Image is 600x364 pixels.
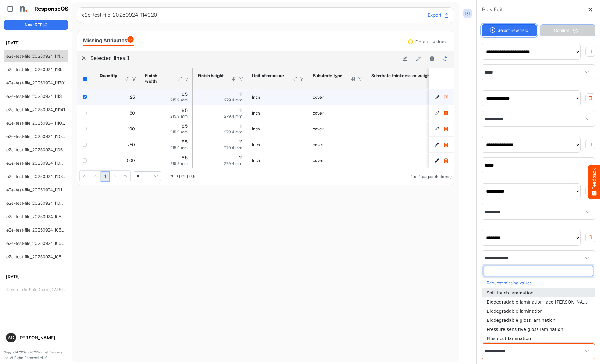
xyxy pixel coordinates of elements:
div: [PERSON_NAME] [18,335,66,340]
a: e2e-test-file_20250924_111359 [6,94,67,99]
td: 100 is template cell Column Header httpsnorthellcomontologiesmapping-rulesorderhasquantity [95,121,140,137]
a: e2e-test-file_20250924_105318 [6,241,68,246]
td: 11 is template cell Column Header httpsnorthellcomontologiesmapping-rulesmeasurementhasfinishsize... [193,137,247,153]
span: Inch [252,142,260,147]
h6: [DATE] [4,273,68,280]
td: 80 is template cell Column Header httpsnorthellcomontologiesmapping-rulesmaterialhasmaterialthick... [366,137,457,153]
a: e2e-test-file_20250924_110146 [6,187,67,192]
span: 279.4 mm [224,161,242,166]
td: cover is template cell Column Header httpsnorthellcomontologiesmapping-rulesmaterialhassubstratem... [308,153,366,168]
td: checkbox [77,153,95,168]
td: 25 is template cell Column Header httpsnorthellcomontologiesmapping-rulesorderhasquantity [95,89,140,105]
h1: ResponseOS [34,6,69,12]
td: 6b80c94c-5a25-4aa2-8208-b99e1823f1c5 is template cell Column Header [429,105,455,121]
span: 215.9 mm [170,114,188,118]
div: Substrate type [313,73,343,78]
a: e2e-test-file_20250924_110305 [6,174,68,179]
span: 279.4 mm [224,145,242,150]
div: Filter Icon [299,76,305,81]
div: Go to last page [120,171,130,182]
a: e2e-test-file_20250924_110422 [6,160,68,166]
button: New RFP [4,20,68,30]
td: Inch is template cell Column Header httpsnorthellcomontologiesmapping-rulesmeasurementhasunitofme... [247,105,308,121]
div: Substrate thickness or weight [371,73,433,78]
span: 100 [128,126,135,131]
td: 250 is template cell Column Header httpsnorthellcomontologiesmapping-rulesorderhasquantity [95,137,140,153]
span: Items per page [167,173,196,178]
span: 11 [239,139,242,144]
div: Missing Attributes [83,36,134,45]
span: 8.5 [182,155,188,160]
button: Confirm [540,24,595,36]
td: cover is template cell Column Header httpsnorthellcomontologiesmapping-rulesmaterialhassubstratem... [308,89,366,105]
button: Edit [434,126,440,132]
th: Header checkbox [77,68,95,89]
div: Filter Icon [131,76,137,81]
span: 250 [127,142,135,147]
a: e2e-test-file_20250924_110803 [6,134,68,139]
span: 11 [239,123,242,129]
span: 5 [127,36,134,43]
div: Go to next page [110,171,120,182]
a: e2e-test-file_20250924_113916 [6,67,67,72]
td: 4bf36bc1-e5f9-4434-9a8c-fa1ff6b1ac3a is template cell Column Header [429,153,455,168]
div: Filter Icon [184,76,189,81]
span: 215.9 mm [170,145,188,150]
span: 8.5 [182,108,188,113]
td: checkbox [77,137,95,153]
td: 80 is template cell Column Header httpsnorthellcomontologiesmapping-rulesmaterialhasmaterialthick... [366,121,457,137]
span: Inch [252,126,260,131]
td: 8.5 is template cell Column Header httpsnorthellcomontologiesmapping-rulesmeasurementhasfinishsiz... [140,121,193,137]
button: Delete [443,142,449,148]
h6: Bulk Edit [482,5,503,14]
button: Delete [443,94,449,100]
td: checkbox [77,89,95,105]
td: 50 is template cell Column Header httpsnorthellcomontologiesmapping-rulesorderhasquantity [95,105,140,121]
div: dropdownlist [482,264,595,343]
a: e2e-test-file_20250924_111701 [6,80,66,85]
td: 500 is template cell Column Header httpsnorthellcomontologiesmapping-rulesorderhasquantity [95,153,140,168]
span: 8.5 [182,139,188,144]
span: 279.4 mm [224,129,242,134]
span: 1 of 1 pages [411,174,433,179]
a: e2e-test-file_20250924_110646 [6,147,68,152]
a: Page 1 of 1 Pages [101,171,110,182]
td: 1c5436f4-7c71-4a61-85e9-b672aebc8083 is template cell Column Header [429,89,455,105]
span: 279.4 mm [224,114,242,118]
span: (5 items) [435,174,452,179]
div: Unit of measure [252,73,284,78]
h6: [DATE] [4,39,68,46]
button: Delete [443,157,449,163]
div: Filter Icon [358,76,363,81]
span: AD [8,335,14,340]
td: 80 is template cell Column Header httpsnorthellcomontologiesmapping-rulesmaterialhasmaterialthick... [366,89,457,105]
button: Edit [434,94,440,100]
span: Soft touch lamination [487,290,534,295]
td: e352630d-55d1-4c96-9b61-61c97689f361 is template cell Column Header [429,121,455,137]
span: 279.4 mm [224,98,242,102]
td: 11 is template cell Column Header httpsnorthellcomontologiesmapping-rulesmeasurementhasfinishsize... [193,105,247,121]
button: Export [428,11,449,19]
span: Biodegradable lamination face [PERSON_NAME] [487,300,591,304]
span: Pagerdropdown [134,171,161,181]
button: Request missing values [485,279,591,287]
span: 215.9 mm [170,129,188,134]
span: 8.5 [182,123,188,129]
img: Northell [17,3,29,15]
a: e2e-test-file_20250924_111033 [6,120,67,125]
span: cover [313,94,324,100]
h6: e2e-test-file_20250924_114020 [82,12,423,18]
span: cover [313,158,324,163]
span: 50 [130,110,135,115]
td: 8.5 is template cell Column Header httpsnorthellcomontologiesmapping-rulesmeasurementhasfinishsiz... [140,105,193,121]
a: e2e-test-file_20250924_111141 [6,107,65,112]
td: 8.5 is template cell Column Header httpsnorthellcomontologiesmapping-rulesmeasurementhasfinishsiz... [140,153,193,168]
td: cover is template cell Column Header httpsnorthellcomontologiesmapping-rulesmaterialhassubstratem... [308,121,366,137]
button: Edit [434,110,440,116]
span: cover [313,126,324,131]
span: 500 [127,158,135,163]
span: Flush cut lamination [487,336,531,341]
div: Filter Icon [238,76,244,81]
td: cover is template cell Column Header httpsnorthellcomontologiesmapping-rulesmaterialhassubstratem... [308,105,366,121]
span: 11 [239,155,242,160]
